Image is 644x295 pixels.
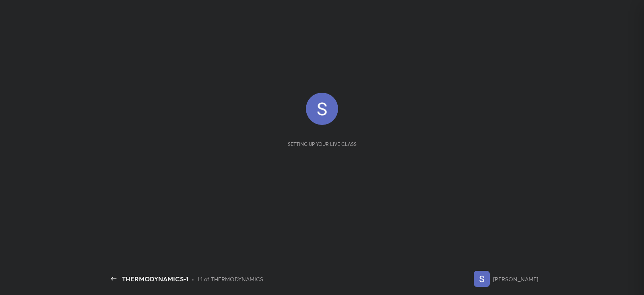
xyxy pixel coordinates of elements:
div: [PERSON_NAME] [493,275,538,283]
div: THERMODYNAMICS-1 [122,274,188,284]
div: Setting up your live class [288,141,357,147]
img: bb95df82c44d47e1b2999f09e70f07e1.35099235_3 [474,271,490,287]
div: L1 of THERMODYNAMICS [198,275,263,283]
div: • [192,275,194,283]
img: bb95df82c44d47e1b2999f09e70f07e1.35099235_3 [306,93,338,125]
